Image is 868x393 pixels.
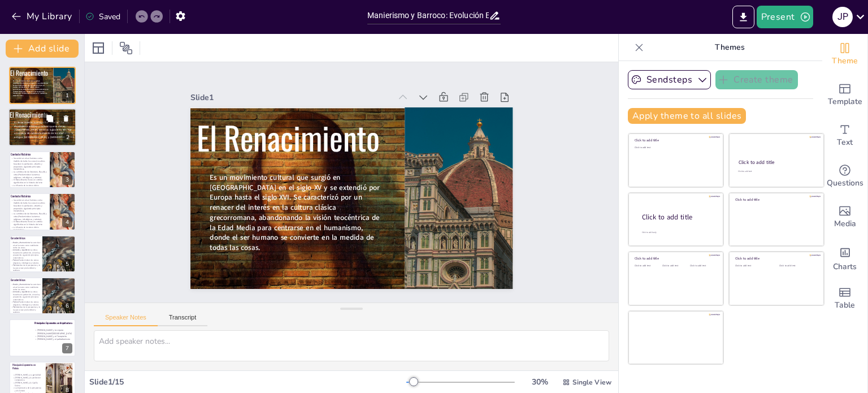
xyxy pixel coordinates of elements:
[822,156,867,197] div: Get real-time input from your audience
[648,34,811,61] p: Themes
[8,109,76,147] div: 2
[11,306,41,313] p: Uso de la perspectiva y la luz para crear profundidad y realismo
[735,197,816,202] div: Click to add title
[11,264,41,271] p: Uso de la perspectiva y la luz para crear profundidad y realismo
[11,236,37,240] p: Características
[9,67,76,104] div: 1
[832,6,853,28] button: J P
[828,96,862,108] span: Template
[12,374,42,377] p: [PERSON_NAME] y su genialidad
[11,291,41,301] p: Las obras buscaban la perfección, simetría y proporción, siguiendo principios matemáticos.
[62,175,72,185] div: 3
[367,7,489,24] input: Insert title
[11,157,47,171] p: Se centró en el ser humano como medida de todas las cosas./Las obras buscaban la perfección, sime...
[735,256,816,261] div: Click to add title
[11,226,47,231] p: La influencia de la cultura clásica grecorromana
[11,171,47,179] p: La combinación de literatura, filosofía y artes (Predominaban los temas religiosos, mitológicos y...
[12,386,42,391] p: La importancia de la perspectiva y el sfumato
[822,115,867,156] div: Add text boxes
[837,136,853,149] span: Text
[739,159,814,166] div: Click to add title
[288,25,405,209] span: Es un movimiento cultural que surgió en [GEOGRAPHIC_DATA] en el siglo XV y se extendió por Europa...
[13,291,30,293] strong: Armonía y equilibrio:
[94,314,158,326] button: Speaker Notes
[635,265,660,267] div: Click to add text
[822,197,867,237] div: Add images, graphics, shapes or video
[85,11,120,22] div: Saved
[635,146,715,149] div: Click to add text
[11,194,71,198] p: Contexto Histórico
[11,221,47,226] p: El Renacimiento marca un cambio significativo en la historia del arte
[690,265,715,267] div: Click to add text
[62,90,72,101] div: 1
[832,7,853,27] div: J P
[642,231,713,234] div: Click to add body
[635,256,715,261] div: Click to add title
[834,218,856,230] span: Media
[363,42,465,231] span: El Renacimiento
[8,7,77,25] button: My Library
[11,152,71,156] p: Contexto Histórico
[13,283,29,286] strong: Razón y Humanismo
[11,249,41,259] p: Las obras buscaban la perfección, simetría y proporción, siguiendo principios matemáticos.
[11,283,41,291] p: : Se centró en el ser humano como medida de todas las cosas.
[662,265,688,267] div: Click to add text
[715,70,798,89] button: Create theme
[9,319,76,356] div: 7
[11,241,41,249] p: : Se centró en el ser humano como medida de todas las cosas.
[822,75,867,115] div: Add ready made slides
[13,241,29,244] strong: Razón y Humanismo
[11,213,47,221] p: La combinación de literatura, filosofía y artes (Predominaban los temas religiosos, mitológicos y...
[11,199,47,213] p: Se centró en el ser humano como medida de todas las cosas./Las obras buscaban la perfección, sime...
[43,112,57,126] button: Duplicate Slide
[10,68,48,77] span: El Renacimiento
[37,338,71,341] span: [PERSON_NAME] y el palladianismo
[832,55,858,67] span: Theme
[9,193,76,230] div: 4
[827,177,863,189] span: Questions
[10,110,48,120] span: El Renacimiento
[158,314,208,326] button: Transcript
[642,212,714,222] div: Click to add title
[89,377,406,387] div: Slide 1 / 15
[59,112,73,126] button: Delete Slide
[11,301,41,306] p: Predominaban los temas religiosos, mitológicos y retratos.
[12,381,42,386] p: [PERSON_NAME] y la Capilla Sixtina
[11,259,41,264] p: Predominaban los temas religiosos, mitológicos y retratos.
[415,54,488,248] div: Slide 1
[835,299,855,312] span: Table
[572,378,611,387] span: Single View
[11,179,47,184] p: El Renacimiento marca un cambio significativo en la historia del arte
[62,259,72,269] div: 5
[62,343,72,353] div: 7
[11,184,47,189] p: La influencia de la cultura clásica grecorromana
[13,264,20,266] strong: Técnica:
[628,108,746,124] button: Apply theme to all slides
[119,41,133,55] span: Position
[13,301,19,303] strong: Temas:
[14,121,76,139] p: El Renacimiento, que significa "renacer", fue un movimiento artístico y cultural que se dio en [G...
[628,70,711,89] button: Sendsteps
[13,80,48,97] span: Es un movimiento cultural que surgió en [GEOGRAPHIC_DATA] en el siglo XV y se extendió por Europa...
[12,376,42,381] p: [PERSON_NAME] y la perfección compositiva
[63,133,73,143] div: 2
[779,265,815,267] div: Click to add text
[635,138,715,142] div: Click to add title
[822,34,867,75] div: Change the overall theme
[732,6,754,28] button: Export to PowerPoint
[9,235,76,273] div: 5
[822,278,867,319] div: Add a table
[738,170,813,173] div: Click to add text
[62,217,72,227] div: 4
[526,377,553,387] div: 30 %
[6,40,79,58] button: Add slide
[62,301,72,311] div: 6
[833,261,857,273] span: Charts
[9,151,76,188] div: 3
[757,6,813,28] button: Present
[37,329,72,335] span: [PERSON_NAME] y la cúpula [PERSON_NAME][GEOGRAPHIC_DATA]
[13,306,20,308] strong: Técnica:
[13,249,30,251] strong: Armonía y equilibrio:
[34,321,72,325] strong: Principales Exponentes en Arquitectura
[12,363,36,370] span: Principales Exponentes en Pintura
